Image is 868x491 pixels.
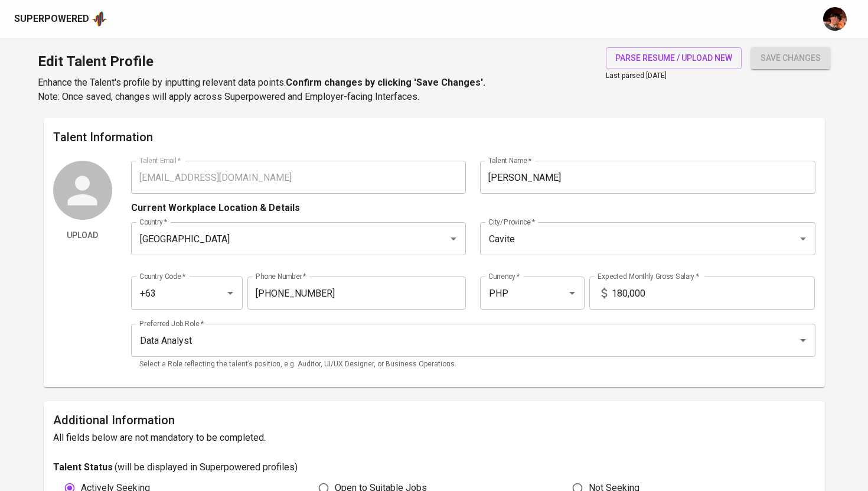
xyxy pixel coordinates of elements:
[131,201,300,215] p: Current Workplace Location & Details
[115,460,298,474] p: ( will be displayed in Superpowered profiles )
[58,228,107,243] span: Upload
[615,51,732,66] span: parse resume / upload new
[222,285,239,301] button: Open
[14,12,89,26] div: Superpowered
[445,230,462,247] button: Open
[14,10,107,28] a: Superpoweredapp logo
[795,332,811,349] button: Open
[606,47,742,69] button: parse resume / upload new
[38,47,485,76] h1: Edit Talent Profile
[92,10,107,28] img: app logo
[761,51,821,66] span: save changes
[823,7,847,31] img: diemas@glints.com
[606,71,667,80] span: Last parsed [DATE]
[53,430,815,446] h6: All fields below are not mandatory to be completed.
[38,76,485,104] p: Enhance the Talent's profile by inputting relevant data points. Note: Once saved, changes will ap...
[139,359,807,370] p: Select a Role reflecting the talent’s position, e.g. Auditor, UI/UX Designer, or Business Operati...
[795,230,811,247] button: Open
[53,460,113,474] p: Talent Status
[53,128,815,147] h6: Talent Information
[53,225,112,246] button: Upload
[53,411,815,430] h6: Additional Information
[286,77,485,88] b: Confirm changes by clicking 'Save Changes'.
[564,285,580,301] button: Open
[751,47,830,69] button: save changes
